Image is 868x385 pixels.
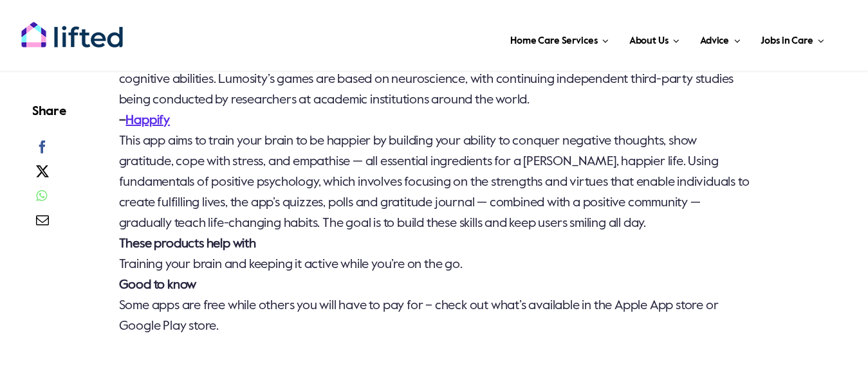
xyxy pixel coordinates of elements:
[629,31,669,51] span: About Us
[32,211,52,236] a: Email
[161,19,828,58] nav: Main Menu
[625,19,683,58] a: About Us
[32,163,52,187] a: X
[32,103,66,121] h4: Share
[125,114,170,127] a: Happify
[21,21,124,34] a: lifted-logo
[696,19,744,58] a: Advice
[700,31,729,51] span: Advice
[32,187,50,211] a: WhatsApp
[510,31,597,51] span: Home Care Services
[757,19,828,58] a: Jobs in Care
[119,279,197,292] strong: Good to know
[761,31,813,51] span: Jobs in Care
[506,19,613,58] a: Home Care Services
[119,114,170,127] strong: –
[32,138,52,163] a: Facebook
[119,238,256,251] strong: These products help with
